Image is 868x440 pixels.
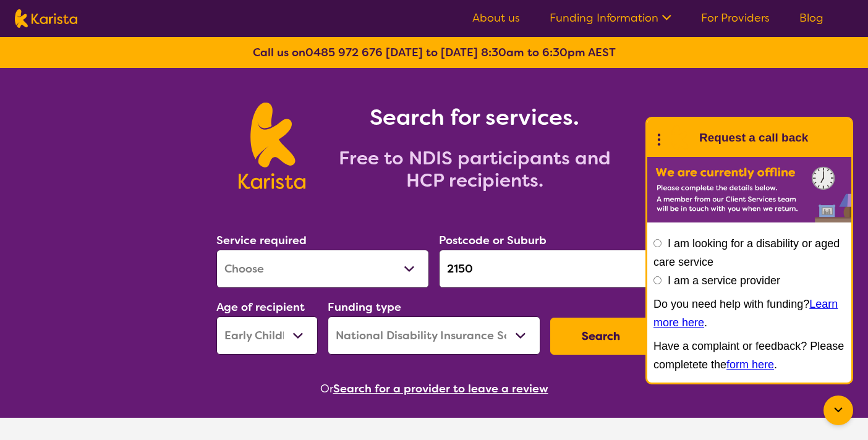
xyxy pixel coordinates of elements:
[550,318,652,355] button: Search
[328,300,401,315] label: Funding type
[701,11,770,25] a: For Providers
[333,379,548,398] button: Search for a provider to leave a review
[320,379,333,398] span: Or
[216,233,307,248] label: Service required
[668,274,780,287] label: I am a service provider
[253,45,616,60] b: Call us on [DATE] to [DATE] 8:30am to 6:30pm AEST
[653,337,845,374] p: Have a complaint or feedback? Please completete the .
[550,11,671,25] a: Funding Information
[15,9,77,28] img: Karista logo
[439,233,547,248] label: Postcode or Suburb
[726,358,774,371] a: form here
[799,11,823,25] a: Blog
[439,250,652,288] input: Type
[653,237,840,268] label: I am looking for a disability or aged care service
[239,103,305,189] img: Karista logo
[667,125,692,150] img: Karista
[472,11,520,25] a: About us
[647,157,851,222] img: Karista offline chat form to request call back
[320,147,629,192] h2: Free to NDIS participants and HCP recipients.
[699,129,808,147] h1: Request a call back
[320,103,629,132] h1: Search for services.
[653,295,845,332] p: Do you need help with funding? .
[216,300,305,315] label: Age of recipient
[305,45,383,60] a: 0485 972 676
